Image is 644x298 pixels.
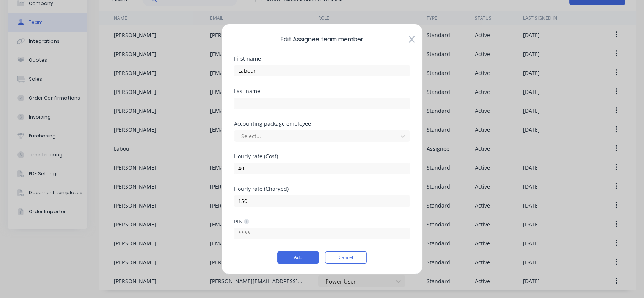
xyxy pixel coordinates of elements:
[234,195,410,206] input: $0
[234,56,410,61] div: First name
[234,88,410,94] div: Last name
[234,121,410,126] div: Accounting package employee
[234,162,410,174] input: $0
[234,153,410,159] div: Hourly rate (Cost)
[234,34,410,44] span: Edit Assignee team member
[234,186,410,191] div: Hourly rate (Charged)
[234,218,249,225] div: PIN
[325,251,367,264] button: Cancel
[277,251,319,264] button: Add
